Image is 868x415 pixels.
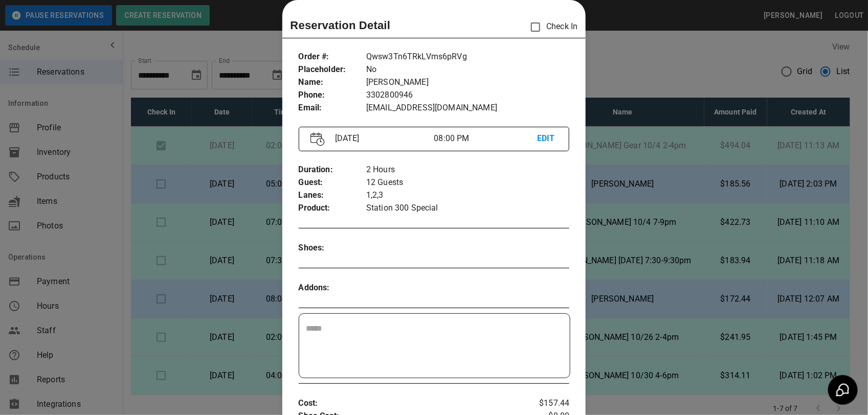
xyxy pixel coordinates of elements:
[291,17,391,34] p: Reservation Detail
[366,76,569,89] p: [PERSON_NAME]
[299,189,366,202] p: Lanes :
[299,102,366,114] p: Email :
[299,63,366,76] p: Placeholder :
[299,397,525,410] p: Cost :
[366,89,569,102] p: 3302800946
[366,51,569,63] p: Qwsw3Tn6TRkLVms6pRVg
[434,132,537,145] p: 08:00 PM
[366,63,569,76] p: No
[524,397,569,410] p: $157.44
[366,102,569,114] p: [EMAIL_ADDRESS][DOMAIN_NAME]
[331,132,434,145] p: [DATE]
[299,51,366,63] p: Order # :
[299,242,366,255] p: Shoes :
[299,202,366,215] p: Product :
[299,164,366,176] p: Duration :
[366,189,569,202] p: 1,2,3
[366,176,569,189] p: 12 Guests
[310,132,325,146] img: Vector
[537,132,558,145] p: EDIT
[366,164,569,176] p: 2 Hours
[299,282,366,294] p: Addons :
[366,202,569,215] p: Station 300 Special
[299,176,366,189] p: Guest :
[299,76,366,89] p: Name :
[299,89,366,102] p: Phone :
[525,16,577,38] p: Check In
